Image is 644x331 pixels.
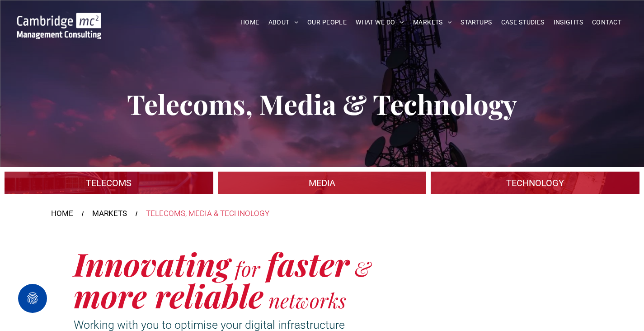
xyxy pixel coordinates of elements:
span: networks [268,286,346,313]
span: Innovating [74,242,230,285]
a: CONTACT [588,15,626,29]
a: MARKETS [92,208,127,220]
span: for [235,254,260,282]
nav: Breadcrumbs [51,208,593,220]
a: OUR PEOPLE [303,15,351,29]
a: INSIGHTS [549,15,588,29]
a: A large mall with arched glass roof, Telecoms [431,172,639,194]
span: faster [267,242,349,285]
span: Telecoms, Media & Technology [127,86,517,122]
span: more reliable [74,274,263,317]
a: STARTUPS [456,15,496,29]
img: Go to Homepage [17,13,101,39]
a: HOME [236,15,264,29]
a: An industrial plant, Procurement [5,172,213,194]
a: HOME [51,208,73,220]
a: ABOUT [264,15,303,29]
a: MARKETS [409,15,456,29]
a: Your Business Transformed | Cambridge Management Consulting [17,14,101,24]
a: digital transformation [218,172,427,194]
a: WHAT WE DO [351,15,409,29]
div: TELECOMS, MEDIA & TECHNOLOGY [146,208,269,220]
a: CASE STUDIES [497,15,549,29]
span: & [354,254,371,282]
